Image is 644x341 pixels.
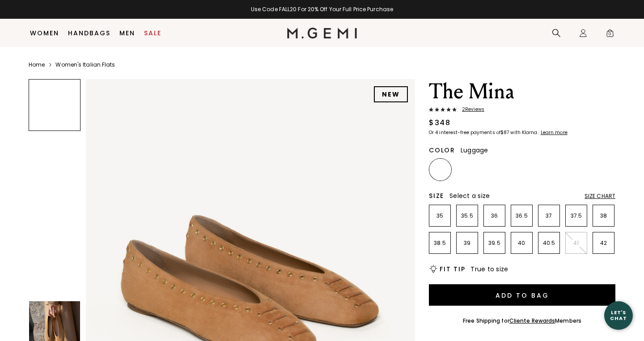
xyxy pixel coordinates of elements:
a: Home [29,61,45,68]
p: 35 [429,212,450,219]
img: The Mina [29,135,80,186]
a: Women's Italian Flats [55,61,115,68]
h1: The Mina [429,79,615,104]
span: 0 [606,30,614,39]
h2: Fit Tip [440,265,465,273]
p: 38.5 [429,240,450,247]
div: Let's Chat [604,310,633,321]
img: The Mina [29,246,80,297]
a: Sale [144,29,161,37]
div: $348 [429,118,450,128]
a: Learn more [540,130,568,135]
a: Women [30,29,59,37]
div: Size Chart [585,193,615,200]
span: Luggage [461,146,488,155]
img: The Mina [29,190,80,241]
klarna-placement-style-body: with Klarna [510,129,539,136]
p: 40.5 [538,240,559,247]
a: Handbags [68,29,110,37]
span: 2 Review s [457,107,484,112]
klarna-placement-style-body: Or 4 interest-free payments of [429,129,500,136]
p: 42 [593,240,614,247]
a: 2Reviews [429,107,615,114]
img: M.Gemi [287,28,357,38]
p: 36.5 [511,212,532,219]
p: 39 [457,240,478,247]
p: 38 [593,212,614,219]
a: Cliente Rewards [509,317,555,324]
div: NEW [374,86,408,102]
button: Add to Bag [429,284,615,306]
p: 37 [538,212,559,219]
p: 39.5 [484,240,505,247]
klarna-placement-style-amount: $87 [500,129,509,136]
div: Free Shipping for Members [463,317,581,324]
p: 36 [484,212,505,219]
img: Luggage [430,160,450,180]
img: Black [458,160,478,180]
p: 40 [511,240,532,247]
span: Select a size [449,191,490,200]
p: 41 [566,240,587,247]
a: Men [119,29,135,37]
p: 35.5 [457,212,478,219]
klarna-placement-style-cta: Learn more [541,129,568,136]
span: True to size [470,265,508,274]
h2: Color [429,147,455,154]
h2: Size [429,192,444,199]
p: 37.5 [566,212,587,219]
